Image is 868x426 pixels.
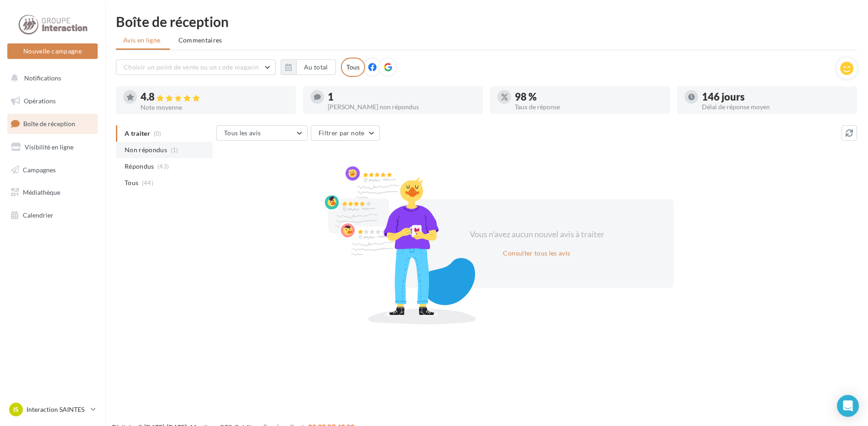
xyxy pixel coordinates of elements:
[5,138,99,157] a: Visibilité en ligne
[141,104,288,111] div: Note moyenne
[125,145,167,154] span: Non répondus
[458,229,615,240] div: Vous n'avez aucun nouvel avis à traiter
[24,74,61,82] span: Notifications
[5,114,99,133] a: Boîte de réception
[311,125,380,141] button: Filtrer par note
[5,160,99,180] a: Campagnes
[702,104,850,110] div: Délai de réponse moyen
[296,59,336,75] button: Au total
[281,59,336,75] button: Au total
[216,125,308,141] button: Tous les avis
[23,188,60,196] span: Médiathèque
[25,143,73,151] span: Visibilité en ligne
[13,405,19,414] span: IS
[124,63,259,71] span: Choisir un point de vente ou un code magasin
[499,248,574,259] button: Consulter tous les avis
[515,92,663,102] div: 98 %
[7,43,98,59] button: Nouvelle campagne
[116,59,276,75] button: Choisir un point de vente ou un code magasin
[5,91,99,111] a: Opérations
[178,36,222,45] span: Commentaires
[5,69,96,88] button: Notifications
[24,97,56,105] span: Opérations
[141,92,288,102] div: 4.8
[224,129,261,137] span: Tous les avis
[341,58,365,77] div: Tous
[142,179,153,186] span: (44)
[7,401,98,418] a: IS Interaction SAINTES
[157,163,169,170] span: (43)
[125,162,154,171] span: Répondus
[328,104,476,110] div: [PERSON_NAME] non répondus
[5,183,99,202] a: Médiathèque
[23,165,56,173] span: Campagnes
[837,395,859,417] div: Open Intercom Messenger
[171,146,178,154] span: (1)
[23,211,53,219] span: Calendrier
[116,15,857,28] div: Boîte de réception
[5,206,99,225] a: Calendrier
[328,92,476,102] div: 1
[702,92,850,102] div: 146 jours
[26,405,87,414] p: Interaction SAINTES
[23,120,75,128] span: Boîte de réception
[515,104,663,110] div: Taux de réponse
[125,178,138,187] span: Tous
